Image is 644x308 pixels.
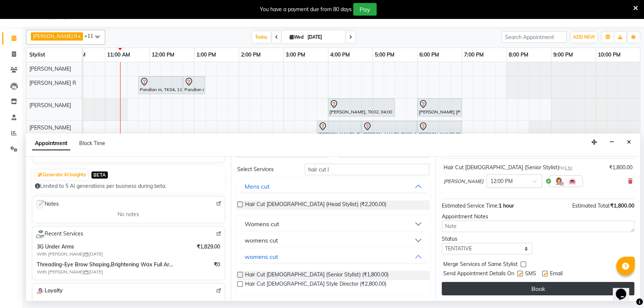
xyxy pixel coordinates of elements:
[29,80,76,86] span: [PERSON_NAME] R
[573,34,595,40] span: ADD NEW
[550,270,563,279] span: Email
[442,282,634,295] button: Book
[572,202,610,209] span: Estimated Total:
[91,171,108,179] span: BETA
[318,122,360,138] div: [PERSON_NAME], TK03, 03:45 PM-04:45 PM, [PERSON_NAME], Arm, U-Arm
[362,122,416,138] div: [PERSON_NAME], TK03, 04:45 PM-06:00 PM, Deluxe Pedicure
[37,251,130,257] span: With [PERSON_NAME] [DATE]
[284,49,307,60] a: 3:00 PM
[564,165,572,170] span: 1 hr
[525,270,536,279] span: SMS
[443,270,514,279] span: Send Appointment Details On
[29,124,71,131] span: [PERSON_NAME]
[240,217,427,231] button: Womens cut
[507,49,530,60] a: 8:00 PM
[418,100,461,115] div: [PERSON_NAME] [PERSON_NAME], TK01, 06:00 PM-07:00 PM, Hair Cut [DEMOGRAPHIC_DATA] Style Director
[551,49,575,60] a: 9:00 PM
[609,164,632,171] div: ₹1,800.00
[554,177,563,186] img: Hairdresser.png
[442,202,499,209] span: Estimated Service Time:
[232,166,300,173] div: Select Services
[442,213,634,221] div: Appointment Notes
[462,49,486,60] a: 7:00 PM
[197,243,220,251] span: ₹1,829.00
[610,202,634,209] span: ₹1,800.00
[84,33,99,39] span: +11
[37,261,174,269] span: Threading-Eye Brow Shaping,Brightening Wax Full Arms
[150,49,176,60] a: 12:00 PM
[305,164,429,175] input: Search by service name
[37,243,174,251] span: 3G Under Arms
[35,182,222,190] div: Limited to 5 AI generations per business during beta.
[184,77,204,93] div: Pandian m, TK04, 12:45 PM-01:15 PM, [PERSON_NAME] Shaping
[33,33,77,39] span: [PERSON_NAME] R
[418,122,461,138] div: [PERSON_NAME] [PERSON_NAME], TK01, 06:00 PM-07:00 PM, Hair Cut [DEMOGRAPHIC_DATA] (Senior Stylist)
[444,178,483,185] span: [PERSON_NAME]
[37,300,62,308] span: No Loyalty
[32,137,70,150] span: Appointment
[35,286,63,296] span: Loyalty
[239,49,263,60] a: 2:00 PM
[305,32,342,43] input: 2025-09-03
[568,177,577,186] img: Interior.png
[36,170,88,180] button: Generate AI Insights
[245,219,279,228] div: Womens cut
[260,6,352,13] div: You have a payment due from 80 days
[252,31,271,43] span: Today
[418,49,441,60] a: 6:00 PM
[245,252,278,261] div: womens cut
[559,165,572,170] small: for
[77,33,81,39] a: x
[29,51,45,58] span: Stylist
[240,234,427,247] button: womens cut
[245,280,386,289] span: Hair Cut [DEMOGRAPHIC_DATA] Style Director (₹2,800.00)
[443,260,518,270] span: Merge Services of Same Stylist
[194,49,218,60] a: 1:00 PM
[329,100,394,115] div: [PERSON_NAME], TK02, 04:00 PM-05:30 PM, INOA Root Touch-Up Long
[245,200,386,210] span: Hair Cut [DEMOGRAPHIC_DATA] (Head Stylist) (₹2,200.00)
[353,3,377,16] button: Pay
[37,269,130,275] span: With [PERSON_NAME] [DATE]
[245,271,389,280] span: Hair Cut [DEMOGRAPHIC_DATA] (Senior Stylist) (₹1,800.00)
[245,236,278,245] div: womens cut
[240,250,427,263] button: womens cut
[571,32,597,42] button: ADD NEW
[444,164,572,171] div: Hair Cut [DEMOGRAPHIC_DATA] (Senior Stylist)
[499,202,514,209] span: 1 hour
[245,182,270,191] div: Mens cut
[29,65,71,72] span: [PERSON_NAME]
[105,49,132,60] a: 11:00 AM
[79,140,105,147] span: Block Time
[139,77,182,93] div: Pandian m, TK04, 11:45 AM-12:45 PM, Hair Cut Men (Head Stylist)
[442,235,532,243] div: Status
[328,49,352,60] a: 4:00 PM
[288,34,305,40] span: Wed
[613,278,637,301] iframe: chat widget
[240,180,427,193] button: Mens cut
[35,199,59,209] span: Notes
[117,211,139,218] span: No notes
[214,261,220,269] span: ₹0
[624,137,634,148] button: Close
[373,49,396,60] a: 5:00 PM
[29,102,71,109] span: [PERSON_NAME]
[35,230,83,238] span: Recent Services
[502,31,567,43] input: Search Appointment
[596,49,622,60] a: 10:00 PM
